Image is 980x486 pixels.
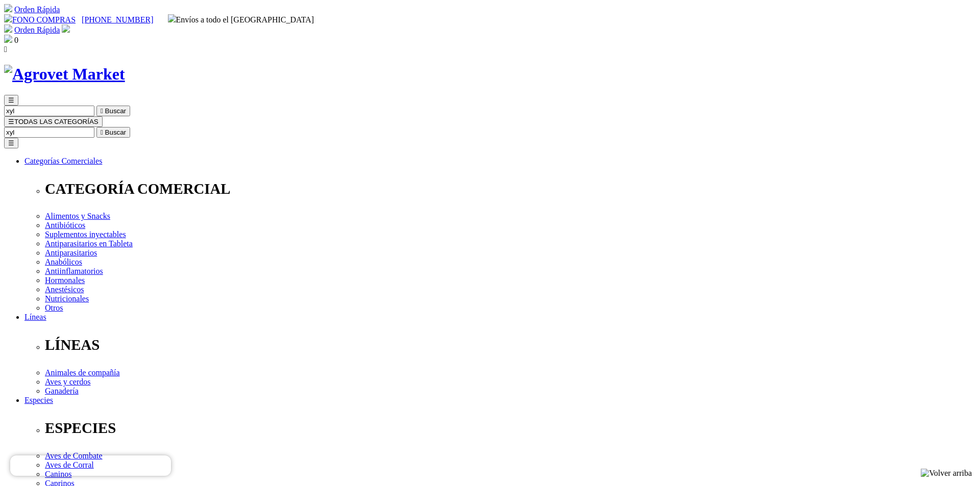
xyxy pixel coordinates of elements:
a: Suplementos inyectables [45,230,126,239]
img: phone.svg [4,14,12,22]
input: Buscar [4,127,94,138]
a: Antiparasitarios en Tableta [45,239,133,248]
p: LÍNEAS [45,337,976,353]
input: Buscar [4,106,94,116]
a: FONO COMPRAS [4,15,76,24]
a: Líneas [24,313,46,321]
img: Agrovet Market [4,65,125,84]
a: Alimentos y Snacks [45,212,110,220]
a: Anabólicos [45,258,82,266]
a: Orden Rápida [14,25,60,34]
i:  [101,129,103,136]
a: Categorías Comerciales [24,157,102,165]
a: Ganadería [45,387,79,395]
img: delivery-truck.svg [168,14,176,22]
span: Buscar [105,129,126,136]
a: Anestésicos [45,285,84,294]
i:  [101,107,103,115]
a: Caninos [45,470,71,478]
span: Buscar [105,107,126,115]
span: 0 [14,36,18,44]
img: user.svg [62,24,70,33]
img: Volver arriba [921,469,972,478]
img: shopping-cart.svg [4,24,12,33]
a: Aves de Combate [45,451,103,460]
img: shopping-cart.svg [4,4,12,12]
span: Envíos a todo el [GEOGRAPHIC_DATA] [168,15,314,24]
a: Antiinflamatorios [45,267,103,275]
a: Antibióticos [45,221,85,229]
a: Otros [45,303,63,312]
a: Aves y cerdos [45,377,90,386]
iframe: Brevo live chat [10,455,171,476]
a: [PHONE_NUMBER] [82,15,153,24]
a: Antiparasitarios [45,248,97,257]
a: Especies [24,396,53,404]
a: Orden Rápida [14,5,60,14]
a: Animales de compañía [45,368,120,377]
span: ☰ [8,96,14,104]
span: ☰ [8,118,14,125]
button:  Buscar [96,106,130,116]
i:  [4,45,7,54]
button:  Buscar [96,127,130,138]
button: ☰TODAS LAS CATEGORÍAS [4,116,103,127]
a: Nutricionales [45,294,89,303]
a: Hormonales [45,276,85,285]
p: ESPECIES [45,420,976,437]
button: ☰ [4,95,18,106]
p: CATEGORÍA COMERCIAL [45,181,976,197]
button: ☰ [4,138,18,148]
img: shopping-bag.svg [4,35,12,43]
a: Acceda a su cuenta de cliente [62,25,70,34]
